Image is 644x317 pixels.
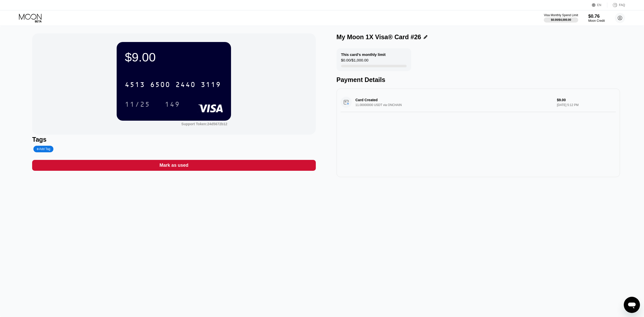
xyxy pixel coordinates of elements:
div: $9.00 [125,50,223,64]
div: Add Tag [36,147,50,151]
div: 11/25 [125,101,150,109]
div: Tags [32,136,316,143]
div: Mark as used [159,162,188,168]
div: $0.00 / $4,000.00 [551,18,571,21]
div: Mark as used [32,160,316,171]
div: $0.76Moon Credit [588,14,605,23]
iframe: Button to launch messaging window [624,297,640,313]
div: Add Tag [33,146,53,152]
div: $0.00 / $1,000.00 [341,58,368,65]
div: Visa Monthly Spend Limit$0.00/$4,000.00 [544,13,578,23]
div: Support Token:24d5672b12 [181,122,227,126]
div: Payment Details [337,76,620,83]
div: This card’s monthly limit [341,52,386,57]
div: Visa Monthly Spend Limit [544,13,578,17]
div: EN [597,3,601,7]
div: 2440 [175,81,196,89]
div: My Moon 1X Visa® Card #26 [337,33,421,41]
div: 3119 [201,81,221,89]
div: Moon Credit [588,19,605,23]
div: FAQ [607,3,625,8]
div: EN [592,3,607,8]
div: 149 [161,98,184,111]
div: FAQ [619,3,625,7]
div: 4513 [125,81,145,89]
div: 149 [165,101,180,109]
div: 11/25 [121,98,154,111]
div: 4513650024403119 [122,78,224,91]
div: $0.76 [588,14,605,19]
div: 6500 [150,81,170,89]
div: Support Token: 24d5672b12 [181,122,227,126]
